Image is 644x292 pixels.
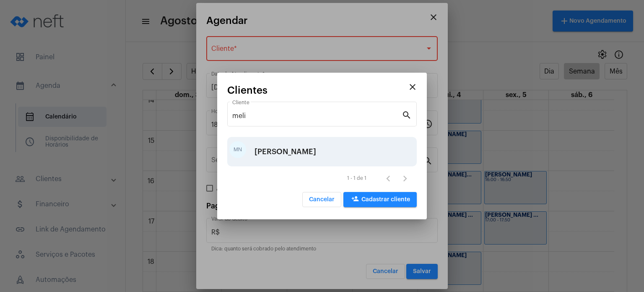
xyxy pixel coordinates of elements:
div: MN [229,141,246,158]
div: [PERSON_NAME] [254,139,316,164]
mat-icon: close [408,82,418,92]
button: Página anterior [380,170,397,187]
input: Pesquisar cliente [232,112,402,120]
mat-icon: person_add [350,195,360,205]
mat-icon: search [402,110,412,120]
span: Cancelar [309,197,335,203]
button: Cadastrar cliente [343,192,417,207]
div: 1 - 1 de 1 [347,176,366,181]
button: Cancelar [302,192,341,207]
button: Próxima página [397,170,413,187]
span: Cadastrar cliente [350,197,410,203]
span: Clientes [227,85,267,96]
